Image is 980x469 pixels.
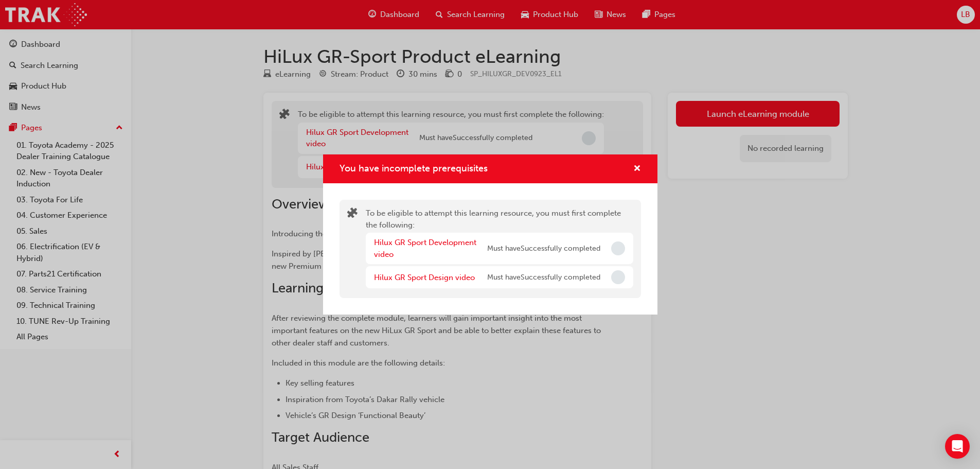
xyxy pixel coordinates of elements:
div: To be eligible to attempt this learning resource, you must first complete the following: [366,207,633,290]
span: Must have Successfully completed [487,272,600,284]
span: cross-icon [633,165,641,174]
div: You have incomplete prerequisites [323,154,657,315]
span: puzzle-icon [347,209,358,220]
a: Hilux GR Sport Development video [374,238,476,259]
span: Must have Successfully completed [487,243,600,255]
div: Open Intercom Messenger [945,434,970,459]
a: Hilux GR Sport Design video [374,273,475,282]
span: Incomplete [611,241,625,255]
span: Incomplete [611,270,625,284]
span: You have incomplete prerequisites [340,163,488,174]
button: cross-icon [633,163,641,176]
